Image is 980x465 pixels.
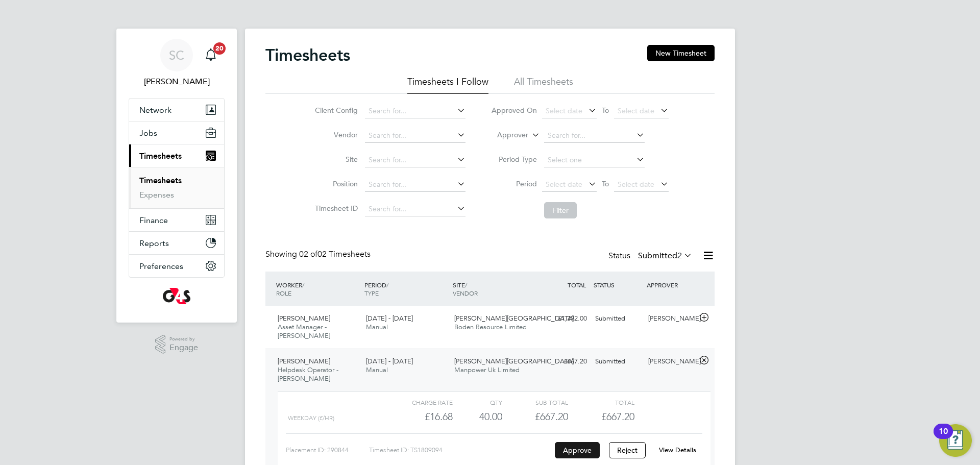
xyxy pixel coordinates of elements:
[450,276,538,302] div: SITE
[129,255,224,277] button: Preferences
[387,408,453,425] div: £16.68
[591,353,644,370] div: Submitted
[312,130,358,139] label: Vendor
[638,251,692,261] label: Submitted
[129,99,224,121] button: Network
[555,442,600,458] button: Approve
[644,310,697,327] div: [PERSON_NAME]
[538,310,591,327] div: £1,392.00
[601,410,634,423] span: £667.20
[129,39,225,88] a: SC[PERSON_NAME]
[591,276,644,294] div: STATUS
[274,276,362,302] div: WORKER
[139,261,183,271] span: Preferences
[299,249,371,259] span: 02 Timesheets
[677,251,682,261] span: 2
[544,153,645,167] input: Select one
[163,288,190,304] img: g4s-logo-retina.png
[618,106,654,115] span: Select date
[139,128,157,138] span: Jobs
[155,335,199,354] a: Powered byEngage
[129,121,224,144] button: Jobs
[366,357,413,365] span: [DATE] - [DATE]
[454,314,574,323] span: [PERSON_NAME][GEOGRAPHIC_DATA]
[482,130,528,140] label: Approver
[302,281,304,289] span: /
[546,106,582,115] span: Select date
[659,446,696,454] a: View Details
[129,209,224,231] button: Finance
[599,177,612,190] span: To
[276,289,291,297] span: ROLE
[387,396,453,408] div: Charge rate
[129,144,224,167] button: Timesheets
[618,180,654,189] span: Select date
[453,408,502,425] div: 40.00
[139,176,182,185] a: Timesheets
[278,357,330,365] span: [PERSON_NAME]
[288,414,334,422] span: Weekday (£/HR)
[139,190,174,200] a: Expenses
[369,442,552,458] div: Timesheet ID: TS1809094
[544,129,645,143] input: Search for...
[546,180,582,189] span: Select date
[139,215,168,225] span: Finance
[129,288,225,304] a: Go to home page
[116,29,237,323] nav: Main navigation
[278,323,330,340] span: Asset Manager - [PERSON_NAME]
[139,151,182,161] span: Timesheets
[201,39,221,71] a: 20
[502,408,568,425] div: £667.20
[407,76,488,94] li: Timesheets I Follow
[568,396,634,408] div: Total
[365,129,465,143] input: Search for...
[265,249,373,260] div: Showing
[453,289,478,297] span: VENDOR
[454,357,574,365] span: [PERSON_NAME][GEOGRAPHIC_DATA]
[465,281,467,289] span: /
[278,365,338,383] span: Helpdesk Operator - [PERSON_NAME]
[939,424,972,457] button: Open Resource Center, 10 new notifications
[265,45,350,65] h2: Timesheets
[454,323,527,331] span: Boden Resource Limited
[502,396,568,408] div: Sub Total
[365,178,465,192] input: Search for...
[286,442,369,458] div: Placement ID: 290844
[365,153,465,167] input: Search for...
[544,202,577,218] button: Filter
[514,76,573,94] li: All Timesheets
[491,155,537,164] label: Period Type
[213,42,226,55] span: 20
[491,179,537,188] label: Period
[608,249,694,263] div: Status
[139,238,169,248] span: Reports
[491,106,537,115] label: Approved On
[129,167,224,208] div: Timesheets
[644,353,697,370] div: [PERSON_NAME]
[139,105,171,115] span: Network
[312,204,358,213] label: Timesheet ID
[169,344,198,352] span: Engage
[312,179,358,188] label: Position
[939,431,948,445] div: 10
[644,276,697,294] div: APPROVER
[312,155,358,164] label: Site
[169,48,184,62] span: SC
[364,289,379,297] span: TYPE
[169,335,198,344] span: Powered by
[647,45,715,61] button: New Timesheet
[366,314,413,323] span: [DATE] - [DATE]
[538,353,591,370] div: £667.20
[591,310,644,327] div: Submitted
[386,281,388,289] span: /
[129,232,224,254] button: Reports
[454,365,520,374] span: Manpower Uk Limited
[568,281,586,289] span: TOTAL
[365,104,465,118] input: Search for...
[278,314,330,323] span: [PERSON_NAME]
[609,442,646,458] button: Reject
[299,249,317,259] span: 02 of
[453,396,502,408] div: QTY
[599,104,612,117] span: To
[129,76,225,88] span: Samuel Clacker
